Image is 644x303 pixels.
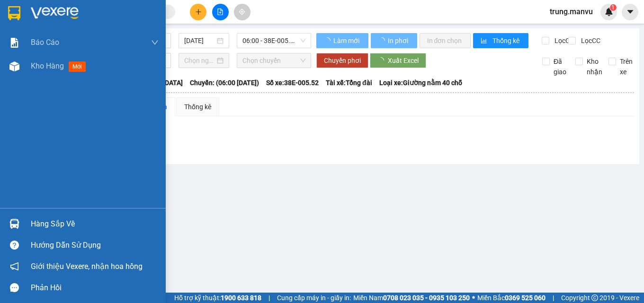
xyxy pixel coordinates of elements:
[9,38,19,48] img: solution-icon
[370,53,426,68] button: Xuất Excel
[353,293,470,303] span: Miền Nam
[151,39,159,46] span: down
[481,37,489,45] span: bar-chart
[324,37,332,44] span: loading
[10,283,19,292] span: message
[190,78,259,88] span: Chuyến: (06:00 [DATE])
[626,8,635,16] span: caret-down
[31,238,159,252] div: Hướng dẫn sử dụng
[583,56,606,77] span: Kho nhận
[473,33,528,48] button: bar-chartThống kê
[10,241,19,250] span: question-circle
[268,293,270,303] span: |
[266,78,319,88] span: Số xe: 38E-005.52
[31,281,159,295] div: Phản hồi
[605,8,613,16] img: icon-new-feature
[234,4,250,20] button: aim
[9,219,19,229] img: warehouse-icon
[550,56,570,77] span: Đã giao
[553,293,554,303] span: |
[8,6,20,20] img: logo-vxr
[611,4,615,11] span: 1
[31,217,159,231] div: Hàng sắp về
[242,34,305,48] span: 06:00 - 38E-005.52
[388,35,410,46] span: In phơi
[383,294,470,302] strong: 0708 023 035 - 0935 103 250
[184,55,215,66] input: Chọn ngày
[379,78,462,88] span: Loại xe: Giường nằm 40 chỗ
[221,294,261,302] strong: 1900 633 818
[316,33,368,48] button: Làm mới
[184,102,211,112] div: Thống kê
[31,61,64,70] span: Kho hàng
[542,6,600,17] span: trung.manvu
[333,35,361,46] span: Làm mới
[505,294,546,302] strong: 0369 525 060
[239,9,245,15] span: aim
[316,53,368,68] button: Chuyển phơi
[326,78,372,88] span: Tài xế: Tổng đài
[371,33,417,48] button: In phơi
[212,4,229,20] button: file-add
[420,33,471,48] button: In đơn chọn
[9,61,19,71] img: warehouse-icon
[492,35,521,46] span: Thống kê
[31,36,59,48] span: Báo cáo
[477,293,546,303] span: Miền Bắc
[184,35,215,46] input: 14/08/2025
[616,56,636,77] span: Trên xe
[591,294,598,301] span: copyright
[622,4,638,20] button: caret-down
[217,9,224,15] span: file-add
[10,262,19,271] span: notification
[31,260,143,272] span: Giới thiệu Vexere, nhận hoa hồng
[610,4,617,11] sup: 1
[242,53,305,68] span: Chọn chuyến
[472,296,475,300] span: ⚪️
[577,35,602,46] span: Lọc CC
[195,9,202,15] span: plus
[174,293,261,303] span: Hỗ trợ kỹ thuật:
[378,37,386,44] span: loading
[551,35,575,46] span: Lọc CR
[69,61,86,72] span: mới
[190,4,206,20] button: plus
[277,293,351,303] span: Cung cấp máy in - giấy in:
